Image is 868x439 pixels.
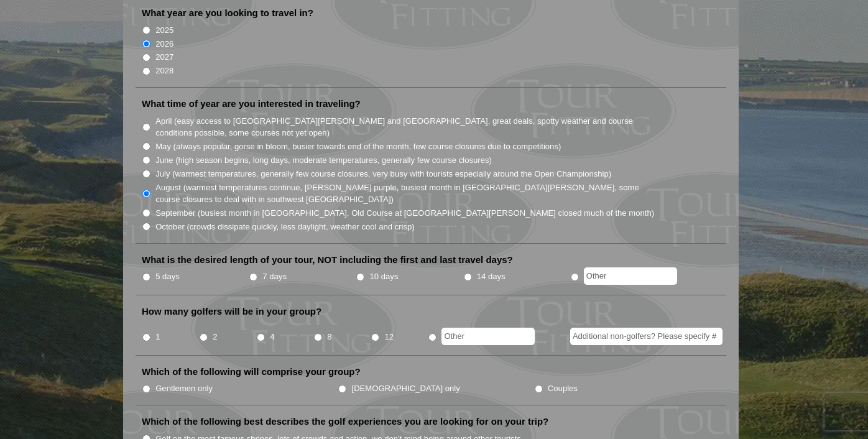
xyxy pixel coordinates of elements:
label: Which of the following will comprise your group? [142,366,361,378]
label: 8 [327,331,331,343]
label: How many golfers will be in your group? [142,305,321,318]
label: October (crowds dissipate quickly, less daylight, weather cool and crisp) [155,221,415,233]
label: 14 days [477,270,506,283]
label: 4 [270,331,274,343]
label: What year are you looking to travel in? [142,7,313,19]
label: 2026 [155,38,173,50]
label: July (warmest temperatures, generally few course closures, very busy with tourists especially aro... [155,168,611,180]
label: 2025 [155,24,173,37]
label: April (easy access to [GEOGRAPHIC_DATA][PERSON_NAME] and [GEOGRAPHIC_DATA], great deals, spotty w... [155,115,655,139]
label: 10 days [370,270,399,283]
label: August (warmest temperatures continue, [PERSON_NAME] purple, busiest month in [GEOGRAPHIC_DATA][P... [155,182,655,206]
label: May (always popular, gorse in bloom, busier towards end of the month, few course closures due to ... [155,141,561,153]
label: What is the desired length of your tour, NOT including the first and last travel days? [142,254,513,266]
label: Couples [548,382,578,395]
label: 7 days [262,270,287,283]
label: 2 [213,331,217,343]
label: September (busiest month in [GEOGRAPHIC_DATA], Old Course at [GEOGRAPHIC_DATA][PERSON_NAME] close... [155,207,654,220]
label: [DEMOGRAPHIC_DATA] only [352,382,460,395]
label: 2027 [155,51,173,63]
label: 12 [384,331,394,343]
input: Other [441,328,535,345]
input: Other [584,267,677,285]
label: 5 days [155,270,180,283]
label: Which of the following best describes the golf experiences you are looking for on your trip? [142,415,548,428]
label: June (high season begins, long days, moderate temperatures, generally few course closures) [155,154,492,167]
label: 2028 [155,65,173,77]
input: Additional non-golfers? Please specify # [570,328,723,345]
label: 1 [155,331,160,343]
label: Gentlemen only [155,382,213,395]
label: What time of year are you interested in traveling? [142,98,361,110]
